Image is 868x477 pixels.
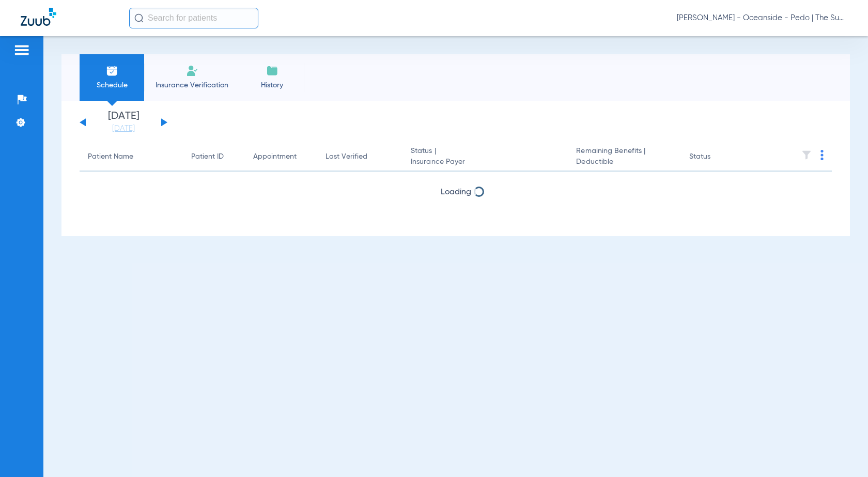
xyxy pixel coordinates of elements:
[186,65,198,77] img: Manual Insurance Verification
[253,151,297,162] div: Appointment
[21,8,56,26] img: Zuub Logo
[681,143,751,172] th: Status
[441,188,471,196] span: Loading
[129,8,258,28] input: Search for patients
[801,150,812,160] img: filter.svg
[820,150,824,160] img: group-dot-blue.svg
[247,80,297,90] span: History
[13,44,30,56] img: hamburger-icon
[92,124,154,134] a: [DATE]
[92,111,154,134] li: [DATE]
[411,157,560,167] span: Insurance Payer
[326,151,367,162] div: Last Verified
[266,65,278,77] img: History
[253,151,309,162] div: Appointment
[134,13,144,23] img: Search Icon
[88,151,175,162] div: Patient Name
[87,80,136,90] span: Schedule
[106,65,118,77] img: Schedule
[402,143,568,172] th: Status |
[191,151,224,162] div: Patient ID
[152,80,232,90] span: Insurance Verification
[576,157,672,167] span: Deductible
[88,151,133,162] div: Patient Name
[677,13,847,23] span: [PERSON_NAME] - Oceanside - Pedo | The Super Dentists
[191,151,237,162] div: Patient ID
[568,143,680,172] th: Remaining Benefits |
[326,151,394,162] div: Last Verified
